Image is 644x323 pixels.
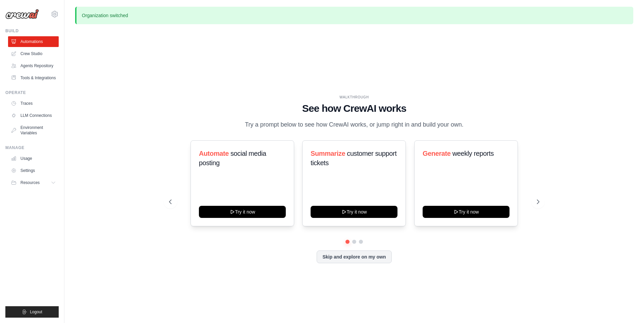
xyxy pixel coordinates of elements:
[311,150,345,157] span: Summarize
[311,150,396,167] span: customer support tickets
[5,90,59,95] div: Operate
[5,28,59,34] div: Build
[8,60,59,71] a: Agents Repository
[199,150,229,157] span: Automate
[5,306,59,318] button: Logout
[199,206,286,218] button: Try it now
[169,95,539,100] div: WALKTHROUGH
[8,36,59,47] a: Automations
[8,165,59,176] a: Settings
[8,110,59,121] a: LLM Connections
[8,98,59,109] a: Traces
[30,309,42,315] span: Logout
[311,206,397,218] button: Try it now
[8,153,59,164] a: Usage
[317,250,391,263] button: Skip and explore on my own
[423,206,509,218] button: Try it now
[8,122,59,138] a: Environment Variables
[5,9,39,19] img: Logo
[423,150,451,157] span: Generate
[20,180,40,185] span: Resources
[199,150,266,167] span: social media posting
[169,102,539,114] h1: See how CrewAI works
[8,48,59,59] a: Crew Studio
[75,7,633,24] p: Organization switched
[241,120,467,130] p: Try a prompt below to see how CrewAI works, or jump right in and build your own.
[8,73,59,83] a: Tools & Integrations
[8,177,59,188] button: Resources
[5,145,59,150] div: Manage
[452,150,493,157] span: weekly reports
